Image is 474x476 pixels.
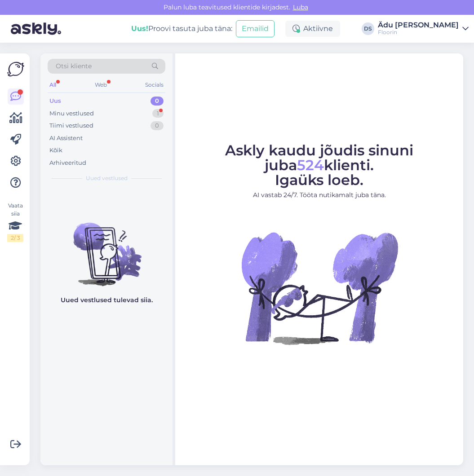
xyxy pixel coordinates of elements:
div: Minu vestlused [49,109,94,118]
div: Kõik [49,146,62,155]
b: Uus! [131,24,148,33]
img: Askly Logo [7,61,24,78]
div: 0 [151,121,164,130]
div: Proovi tasuta juba täna: [131,23,232,34]
button: Emailid [236,20,275,37]
div: Arhiveeritud [49,159,86,167]
div: Web [93,79,109,91]
div: 2 / 3 [7,234,23,242]
div: Socials [143,79,165,91]
div: 1 [152,109,164,118]
span: Otsi kliente [56,62,92,71]
div: 0 [151,97,164,106]
div: Aktiivne [285,21,340,37]
span: 524 [297,156,324,174]
div: AI Assistent [49,134,83,143]
div: Vaata siia [7,202,23,242]
img: No chats [40,207,173,287]
p: AI vastab 24/7. Tööta nutikamalt juba täna. [183,190,455,200]
a: Ädu [PERSON_NAME]Floorin [378,22,469,36]
img: No Chat active [239,207,400,369]
span: Uued vestlused [86,174,128,182]
div: DS [362,22,374,35]
div: Uus [49,97,61,106]
span: Luba [290,3,311,11]
div: Ädu [PERSON_NAME] [378,22,459,29]
span: Askly kaudu jõudis sinuni juba klienti. Igaüks loeb. [225,141,413,189]
p: Uued vestlused tulevad siia. [61,295,153,305]
div: Floorin [378,29,459,36]
div: Tiimi vestlused [49,121,93,130]
div: All [48,79,58,91]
